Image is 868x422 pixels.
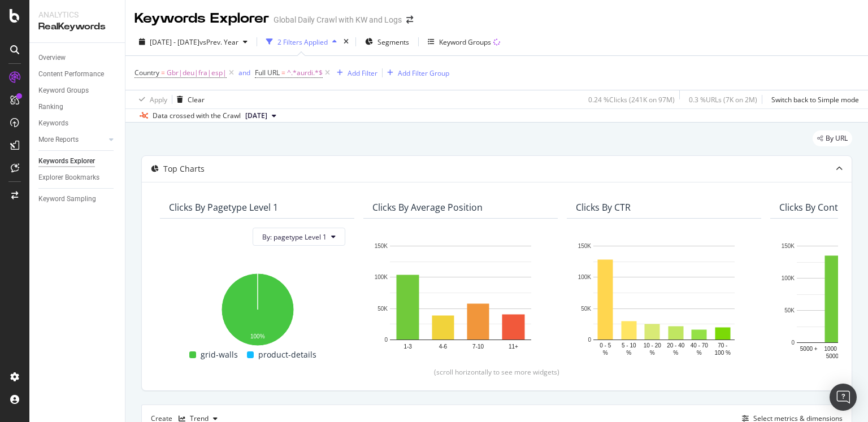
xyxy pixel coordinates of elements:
text: 5000 + [800,346,818,352]
span: [DATE] - [DATE] [150,37,199,47]
div: Add Filter [348,68,377,78]
div: times [341,36,351,47]
div: and [238,68,250,77]
span: By URL [826,135,848,142]
a: Overview [38,52,117,64]
text: % [697,350,702,356]
div: Keywords Explorer [134,9,269,28]
button: 2 Filters Applied [262,33,341,51]
button: and [238,67,250,78]
span: = [161,68,165,77]
text: 150K [782,243,795,249]
button: Add Filter Group [383,66,449,80]
div: Content Performance [38,68,104,80]
div: 2 Filters Applied [277,37,328,47]
text: 70 - [718,342,727,349]
div: Clicks By CTR [576,202,631,213]
text: 7-10 [472,343,484,350]
text: 0 [588,337,591,343]
text: 4-6 [439,343,448,350]
a: Keywords [38,118,117,129]
span: 2025 Jun. 30th [245,111,267,121]
text: % [626,350,631,356]
text: 0 [384,337,388,343]
text: 5000 [826,353,839,359]
svg: A chart. [169,267,345,348]
div: Data crossed with the Crawl [153,111,241,121]
span: vs Prev. Year [199,37,238,47]
button: [DATE] [241,109,281,123]
text: 150K [578,243,592,249]
text: 50K [377,306,388,312]
div: Top Charts [163,163,205,175]
div: Keyword Groups [439,37,491,47]
a: Keyword Groups [38,85,117,97]
span: Country [134,68,159,77]
div: RealKeywords [38,20,116,33]
div: Keywords [38,118,68,129]
text: 5 - 10 [622,342,636,349]
text: 20 - 40 [667,342,685,349]
div: 0.3 % URLs ( 7K on 2M ) [689,95,757,105]
div: 0.24 % Clicks ( 241K on 97M ) [588,95,675,105]
div: Keywords Explorer [38,155,95,167]
button: Apply [134,90,167,108]
a: Keyword Sampling [38,193,117,205]
text: 0 [791,340,795,346]
a: Explorer Bookmarks [38,172,117,184]
div: arrow-right-arrow-left [406,16,413,24]
div: (scroll horizontally to see more widgets) [155,367,838,377]
div: Analytics [38,9,116,20]
div: Explorer Bookmarks [38,172,99,184]
div: Global Daily Crawl with KW and Logs [274,14,402,25]
button: [DATE] - [DATE]vsPrev. Year [134,33,252,51]
text: 10 - 20 [644,342,662,349]
text: 1000 - [824,346,840,352]
a: Content Performance [38,68,117,80]
div: Keyword Groups [38,85,89,97]
button: Segments [361,33,414,51]
div: Clicks By Average Position [372,202,483,213]
text: 0 - 5 [600,342,611,349]
span: Full URL [255,68,280,77]
button: Clear [172,90,205,108]
text: 100K [782,275,795,281]
div: legacy label [813,130,852,146]
button: Add Filter [332,66,377,80]
text: 150K [375,243,388,249]
text: 100K [375,275,388,281]
div: Apply [150,95,167,105]
div: Clear [188,95,205,105]
text: 50K [581,306,591,312]
span: product-details [258,348,316,362]
span: By: pagetype Level 1 [262,232,327,242]
button: By: pagetype Level 1 [253,228,345,246]
svg: A chart. [372,240,549,358]
svg: A chart. [576,240,752,358]
button: Switch back to Simple mode [767,90,859,108]
span: ^.*aurdi.*$ [287,65,323,81]
div: More Reports [38,134,79,146]
text: 11+ [509,343,518,350]
div: Keyword Sampling [38,193,96,205]
text: 100 % [715,350,731,356]
a: Ranking [38,101,117,113]
div: Ranking [38,101,63,113]
div: Trend [190,415,209,422]
text: 100K [578,275,592,281]
text: % [603,350,608,356]
text: 100% [250,333,265,340]
button: Keyword Groups [423,33,505,51]
div: Clicks By pagetype Level 1 [169,202,278,213]
div: Open Intercom Messenger [830,384,857,411]
span: grid-walls [201,348,238,362]
div: Switch back to Simple mode [771,95,859,105]
a: More Reports [38,134,106,146]
text: % [673,350,678,356]
text: 40 - 70 [691,342,709,349]
div: Overview [38,52,66,64]
div: Add Filter Group [398,68,449,78]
